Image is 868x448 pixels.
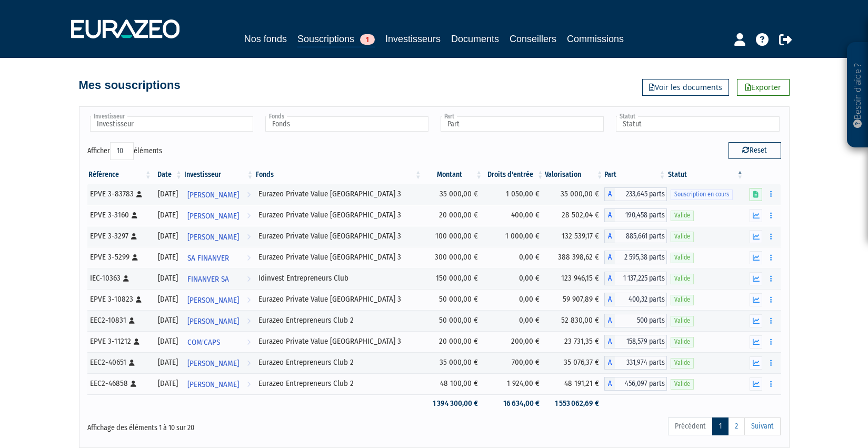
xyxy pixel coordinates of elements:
[90,252,149,263] div: EPVE 3-5299
[615,230,667,243] span: 885,661 parts
[90,188,149,200] div: EPVE 3-83783
[255,166,423,184] th: Fonds: activer pour trier la colonne par ordre croissant
[183,331,255,352] a: COM'CAPS
[671,316,694,326] span: Valide
[671,232,694,242] span: Valide
[545,352,604,373] td: 35 076,37 €
[604,335,615,349] span: A
[258,357,419,368] div: Eurazeo Entrepreneurs Club 2
[737,79,790,96] a: Exporter
[604,377,667,391] div: A - Eurazeo Entrepreneurs Club 2
[483,247,544,268] td: 0,00 €
[483,310,544,331] td: 0,00 €
[183,352,255,373] a: [PERSON_NAME]
[604,272,615,285] span: A
[423,184,483,205] td: 35 000,00 €
[545,247,604,268] td: 388 398,62 €
[423,166,483,184] th: Montant: activer pour trier la colonne par ordre croissant
[852,48,864,143] p: Besoin d'aide ?
[451,32,499,46] a: Documents
[604,251,667,264] div: A - Eurazeo Private Value Europe 3
[247,248,251,268] i: Voir l'investisseur
[483,331,544,352] td: 200,00 €
[156,188,179,200] div: [DATE]
[183,268,255,289] a: FINANVER SA
[187,270,229,289] span: FINANVER SA
[183,289,255,310] a: [PERSON_NAME]
[604,272,667,285] div: A - Idinvest Entrepreneurs Club
[483,373,544,394] td: 1 924,00 €
[483,205,544,226] td: 400,00 €
[247,375,251,394] i: Voir l'investisseur
[258,336,419,347] div: Eurazeo Private Value [GEOGRAPHIC_DATA] 3
[615,356,667,370] span: 331,974 parts
[110,142,134,160] select: Afficheréléments
[90,336,149,347] div: EPVE 3-11212
[483,352,544,373] td: 700,00 €
[567,32,624,46] a: Commissions
[604,314,667,327] div: A - Eurazeo Entrepreneurs Club 2
[187,312,239,331] span: [PERSON_NAME]
[604,293,615,306] span: A
[258,252,419,263] div: Eurazeo Private Value [GEOGRAPHIC_DATA] 3
[129,317,135,324] i: [Français] Personne physique
[71,19,179,38] img: 1732889491-logotype_eurazeo_blanc_rvb.png
[615,335,667,349] span: 158,579 parts
[510,32,556,46] a: Conseillers
[604,187,615,201] span: A
[615,187,667,201] span: 233,645 parts
[604,314,615,327] span: A
[423,247,483,268] td: 300 000,00 €
[729,142,781,159] button: Reset
[604,377,615,391] span: A
[483,394,544,413] td: 16 634,00 €
[297,32,375,48] a: Souscriptions1
[247,333,251,352] i: Voir l'investisseur
[545,310,604,331] td: 52 830,00 €
[483,166,544,184] th: Droits d'entrée: activer pour trier la colonne par ordre croissant
[423,352,483,373] td: 35 000,00 €
[483,289,544,310] td: 0,00 €
[423,331,483,352] td: 20 000,00 €
[604,208,667,222] div: A - Eurazeo Private Value Europe 3
[258,294,419,305] div: Eurazeo Private Value [GEOGRAPHIC_DATA] 3
[132,254,138,261] i: [Français] Personne physique
[187,375,239,394] span: [PERSON_NAME]
[423,394,483,413] td: 1 394 300,00 €
[156,336,179,347] div: [DATE]
[247,312,251,331] i: Voir l'investisseur
[545,331,604,352] td: 23 731,35 €
[90,357,149,368] div: EEC2-40651
[247,185,251,205] i: Voir l'investisseur
[423,205,483,226] td: 20 000,00 €
[90,378,149,389] div: EEC2-46858
[545,184,604,205] td: 35 000,00 €
[423,226,483,247] td: 100 000,00 €
[671,274,694,284] span: Valide
[728,417,745,435] a: 2
[615,208,667,222] span: 190,458 parts
[156,357,179,368] div: [DATE]
[604,335,667,349] div: A - Eurazeo Private Value Europe 3
[87,166,153,184] th: Référence : activer pour trier la colonne par ordre croissant
[483,184,544,205] td: 1 050,00 €
[712,417,729,435] a: 1
[483,268,544,289] td: 0,00 €
[258,315,419,326] div: Eurazeo Entrepreneurs Club 2
[545,166,604,184] th: Valorisation: activer pour trier la colonne par ordre croissant
[385,32,441,46] a: Investisseurs
[156,252,179,263] div: [DATE]
[183,166,255,184] th: Investisseur: activer pour trier la colonne par ordre croissant
[604,208,615,222] span: A
[615,314,667,327] span: 500 parts
[671,337,694,347] span: Valide
[136,296,142,303] i: [Français] Personne physique
[604,230,615,243] span: A
[615,377,667,391] span: 456,097 parts
[134,339,139,345] i: [Français] Personne physique
[545,394,604,413] td: 1 553 062,69 €
[615,272,667,285] span: 1 137,225 parts
[258,188,419,200] div: Eurazeo Private Value [GEOGRAPHIC_DATA] 3
[247,206,251,226] i: Voir l'investisseur
[483,226,544,247] td: 1 000,00 €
